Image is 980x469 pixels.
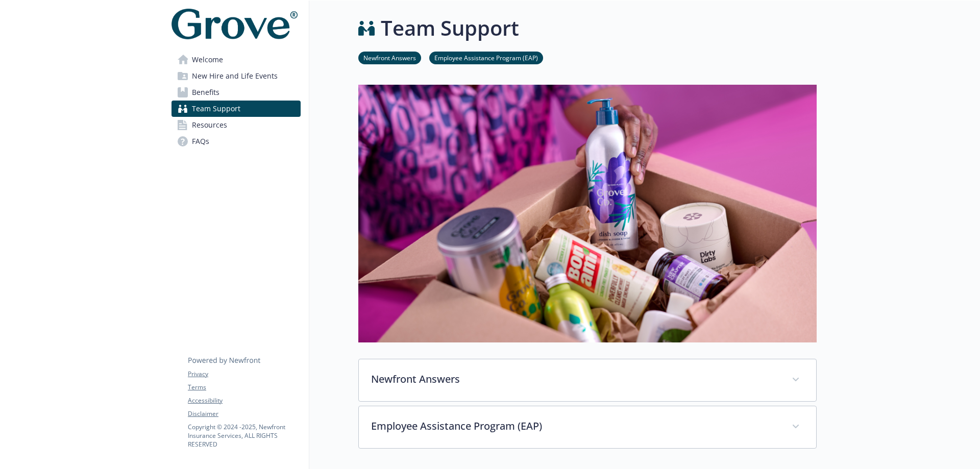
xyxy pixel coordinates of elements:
img: team support page banner [358,85,817,342]
a: FAQs [171,133,301,150]
span: New Hire and Life Events [192,68,278,84]
a: Resources [171,117,301,133]
a: Benefits [171,84,301,101]
a: New Hire and Life Events [171,68,301,84]
a: Team Support [171,101,301,117]
span: Benefits [192,84,219,101]
a: Newfront Answers [358,53,421,62]
a: Welcome [171,52,301,68]
span: Welcome [192,52,223,68]
span: Resources [192,117,227,133]
p: Copyright © 2024 - 2025 , Newfront Insurance Services, ALL RIGHTS RESERVED [188,423,300,449]
a: Disclaimer [188,409,300,418]
div: Newfront Answers [359,359,816,401]
div: Employee Assistance Program (EAP) [359,406,816,448]
a: Employee Assistance Program (EAP) [429,53,543,62]
p: Employee Assistance Program (EAP) [371,418,779,434]
span: FAQs [192,133,209,150]
p: Newfront Answers [371,372,779,387]
a: Terms [188,383,300,392]
h1: Team Support [381,13,519,43]
a: Accessibility [188,396,300,405]
span: Team Support [192,101,240,117]
a: Privacy [188,369,300,379]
